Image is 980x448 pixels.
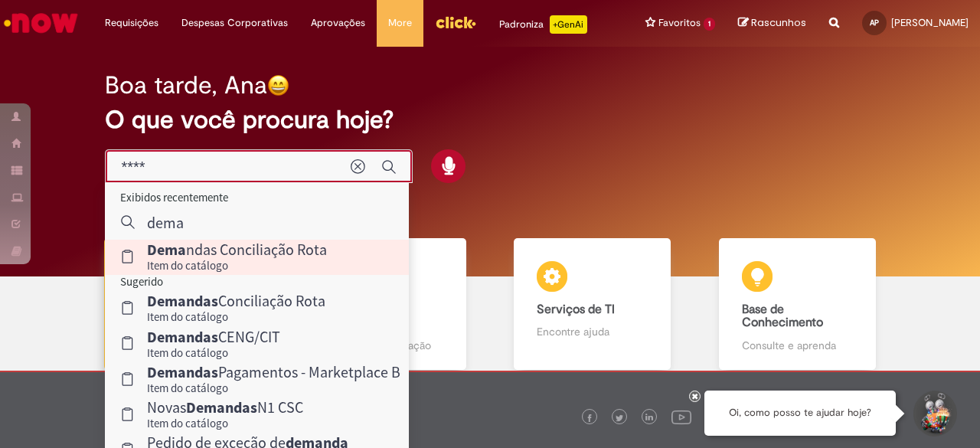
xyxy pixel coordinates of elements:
[645,414,653,423] img: logo_footer_linkedin.png
[742,338,853,353] p: Consulte e aprenda
[2,8,80,38] img: ServiceNow
[311,15,365,31] span: Aprovações
[499,15,587,34] div: Padroniza
[181,15,288,31] span: Despesas Corporativas
[704,391,896,436] div: Oi, como posso te ajudar hoje?
[537,324,648,339] p: Encontre ajuda
[704,18,715,31] span: 1
[388,15,412,31] span: More
[742,302,823,331] b: Base de Conhecimento
[586,414,593,422] img: logo_footer_facebook.png
[870,18,879,28] span: AP
[537,302,615,317] b: Serviços de TI
[658,15,701,31] span: Favoritos
[751,15,806,30] span: Rascunhos
[616,414,623,422] img: logo_footer_twitter.png
[671,407,691,427] img: logo_footer_youtube.png
[490,238,695,371] a: Serviços de TI Encontre ajuda
[105,106,874,133] h2: O que você procura hoje?
[105,15,158,31] span: Requisições
[267,74,289,96] img: happy-face.png
[550,15,587,34] p: +GenAi
[80,238,286,371] a: Tirar dúvidas Tirar dúvidas com Lupi Assist e Gen Ai
[738,16,806,31] a: Rascunhos
[105,72,267,99] h2: Boa tarde, Ana
[695,238,900,371] a: Base de Conhecimento Consulte e aprenda
[911,391,957,437] button: Iniciar Conversa de Suporte
[891,16,969,29] span: [PERSON_NAME]
[435,11,476,34] img: click_logo_yellow_360x200.png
